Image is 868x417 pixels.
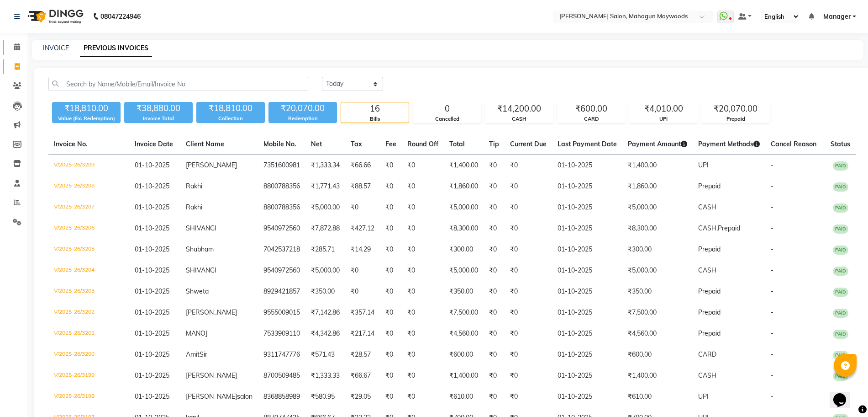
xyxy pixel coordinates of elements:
[124,115,193,123] div: Invoice Total
[48,281,129,302] td: V/2025-26/3203
[135,140,173,148] span: Invoice Date
[351,140,362,148] span: Tax
[237,392,253,401] span: salon
[345,365,380,386] td: ₹66.67
[833,225,848,234] span: PAID
[552,197,622,218] td: 01-10-2025
[698,287,721,295] span: Prepaid
[196,115,265,123] div: Collection
[258,344,305,365] td: 9311747776
[771,140,816,148] span: Cancel Reason
[48,344,129,365] td: V/2025-26/3200
[305,239,345,260] td: ₹285.71
[484,281,505,302] td: ₹0
[48,77,308,91] input: Search by Name/Mobile/Email/Invoice No
[552,386,622,407] td: 01-10-2025
[258,260,305,281] td: 9540972560
[124,102,193,115] div: ₹38,880.00
[484,323,505,344] td: ₹0
[622,197,693,218] td: ₹5,000.00
[771,350,773,358] span: -
[505,260,552,281] td: ₹0
[186,140,224,148] span: Client Name
[402,344,444,365] td: ₹0
[258,155,305,176] td: 7351600981
[345,344,380,365] td: ₹28.57
[186,350,200,358] span: Amit
[552,302,622,323] td: 01-10-2025
[380,155,402,176] td: ₹0
[345,218,380,239] td: ₹427.12
[622,281,693,302] td: ₹350.00
[823,12,851,21] span: Manager
[402,323,444,344] td: ₹0
[305,218,345,239] td: ₹7,872.88
[135,308,169,316] span: 01-10-2025
[771,182,773,190] span: -
[552,155,622,176] td: 01-10-2025
[100,4,141,29] b: 08047224946
[402,281,444,302] td: ₹0
[489,140,499,148] span: Tip
[305,302,345,323] td: ₹7,142.86
[402,302,444,323] td: ₹0
[630,115,697,123] div: UPI
[305,197,345,218] td: ₹5,000.00
[484,260,505,281] td: ₹0
[698,392,709,401] span: UPI
[444,281,484,302] td: ₹350.00
[200,350,207,358] span: Sir
[135,203,169,211] span: 01-10-2025
[505,386,552,407] td: ₹0
[505,239,552,260] td: ₹0
[698,224,718,232] span: CASH,
[771,371,773,380] span: -
[698,140,760,148] span: Payment Methods
[402,197,444,218] td: ₹0
[552,239,622,260] td: 01-10-2025
[484,176,505,197] td: ₹0
[702,115,769,123] div: Prepaid
[380,281,402,302] td: ₹0
[552,323,622,344] td: 01-10-2025
[484,218,505,239] td: ₹0
[622,218,693,239] td: ₹8,300.00
[135,392,169,401] span: 01-10-2025
[345,323,380,344] td: ₹217.14
[345,302,380,323] td: ₹357.14
[484,344,505,365] td: ₹0
[628,140,687,148] span: Payment Amount
[698,329,721,337] span: Prepaid
[833,351,848,360] span: PAID
[505,365,552,386] td: ₹0
[771,266,773,274] span: -
[135,245,169,253] span: 01-10-2025
[48,239,129,260] td: V/2025-26/3205
[402,239,444,260] td: ₹0
[380,197,402,218] td: ₹0
[702,102,769,115] div: ₹20,070.00
[444,260,484,281] td: ₹5,000.00
[402,176,444,197] td: ₹0
[505,218,552,239] td: ₹0
[833,330,848,339] span: PAID
[771,392,773,401] span: -
[622,344,693,365] td: ₹600.00
[402,386,444,407] td: ₹0
[380,365,402,386] td: ₹0
[505,176,552,197] td: ₹0
[622,386,693,407] td: ₹610.00
[52,115,121,123] div: Value (Ex. Redemption)
[771,245,773,253] span: -
[444,323,484,344] td: ₹4,560.00
[698,203,716,211] span: CASH
[505,344,552,365] td: ₹0
[305,176,345,197] td: ₹1,771.43
[718,224,740,232] span: Prepaid
[484,302,505,323] td: ₹0
[444,197,484,218] td: ₹5,000.00
[186,287,209,295] span: Shweta
[305,386,345,407] td: ₹580.95
[186,182,202,190] span: Rakhi
[444,344,484,365] td: ₹600.00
